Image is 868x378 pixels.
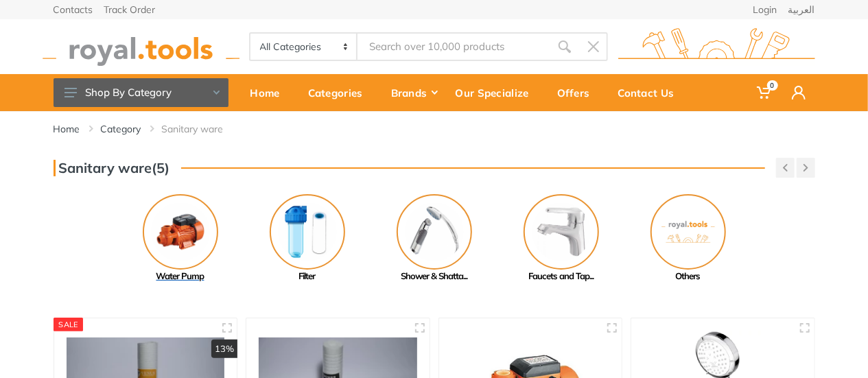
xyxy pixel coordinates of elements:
[371,194,497,283] a: Shower & Shatta...
[244,270,371,283] div: Filter
[104,5,156,14] a: Track Order
[244,194,371,283] a: Filter
[397,194,472,270] img: Royal - Shower & Shattaf
[143,194,218,270] img: Royal - Water Pump
[54,78,228,107] button: Shop By Category
[609,74,693,111] a: Contact Us
[298,78,382,107] div: Categories
[101,122,141,136] a: Category
[162,122,244,136] li: Sanitary ware
[298,74,382,111] a: Categories
[54,122,815,136] nav: breadcrumb
[270,194,345,270] img: Royal - Filter
[767,80,778,91] span: 0
[54,5,93,14] a: Contacts
[117,270,244,283] div: Water Pump
[382,78,446,107] div: Brands
[609,78,693,107] div: Contact Us
[241,78,298,107] div: Home
[548,78,609,107] div: Offers
[497,194,624,283] a: Faucets and Tap...
[446,74,548,111] a: Our Specialize
[618,28,815,66] img: royal.tools Logo
[747,74,782,111] a: 0
[788,5,815,14] a: العربية
[624,194,751,283] a: Others
[43,28,239,66] img: royal.tools Logo
[54,160,170,176] h3: Sanitary ware(5)
[250,34,358,60] select: Category
[753,5,777,14] a: Login
[446,78,548,107] div: Our Specialize
[524,194,599,270] img: Royal - Faucets and Taps
[650,194,726,270] img: No Image
[624,270,751,283] div: Others
[357,32,550,61] input: Site search
[54,122,80,136] a: Home
[371,270,497,283] div: Shower & Shatta...
[241,74,298,111] a: Home
[548,74,609,111] a: Offers
[54,318,84,331] div: SALE
[497,270,624,283] div: Faucets and Tap...
[211,340,237,359] div: 13%
[117,194,244,283] a: Water Pump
